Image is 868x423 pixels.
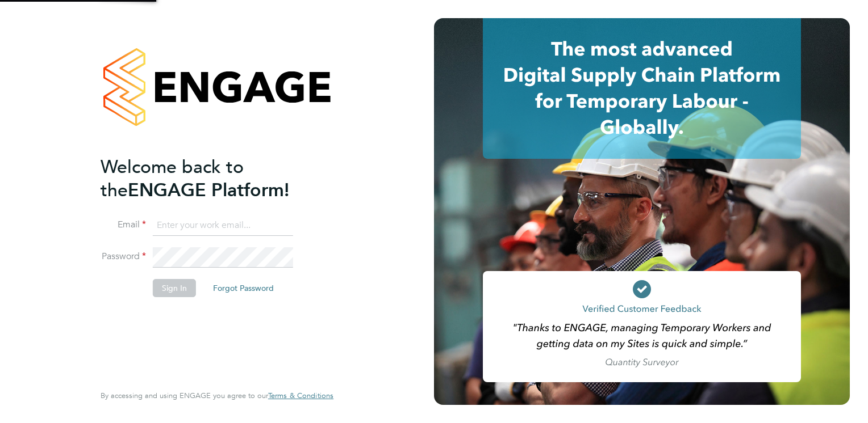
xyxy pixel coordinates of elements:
label: Password [101,251,146,263]
input: Enter your work email... [153,215,293,236]
a: Terms & Conditions [268,391,333,400]
span: Welcome back to the [101,156,244,201]
label: Email [101,219,146,231]
button: Forgot Password [204,279,283,297]
button: Sign In [153,279,196,297]
h2: ENGAGE Platform! [101,155,322,202]
span: By accessing and using ENGAGE you agree to our [101,391,333,400]
span: Terms & Conditions [268,391,333,400]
